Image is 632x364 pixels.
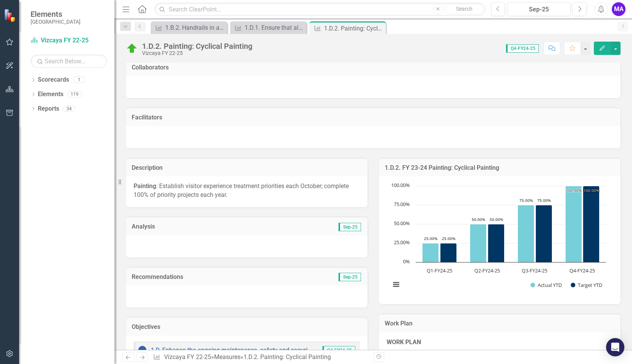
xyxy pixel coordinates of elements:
div: Chart. Highcharts interactive chart. [387,182,613,296]
div: 34 [63,105,75,112]
input: Search Below... [31,55,107,68]
span: Elements [31,10,81,19]
text: 75.00% [537,198,551,203]
a: Elements [38,90,63,99]
a: Reports [38,105,59,113]
path: Q3-FY24-25, 75. Actual YTD. [518,205,534,263]
a: 1.D.1. Ensure that all fountains are well-maintained and operating 100% of the time during public... [232,23,305,32]
path: Q3-FY24-25, 75. Target YTD. [536,205,552,263]
text: Q4-FY24-25 [569,267,595,274]
text: Q3-FY24-25 [522,267,547,274]
div: 1.D.2. Painting: Cyclical Painting [243,353,331,361]
div: 1.D.1. Ensure that all fountains are well-maintained and operating 100% of the time during public... [245,23,305,32]
button: View chart menu, Chart [391,279,401,290]
h3: Description [132,164,362,171]
h3: Work Plan [385,320,615,327]
div: Open Intercom Messenger [606,338,624,356]
button: Show Target YTD [571,282,603,288]
text: 100.00% [584,188,599,193]
text: 25.00% [394,239,410,246]
button: Sep-25 [507,2,571,16]
button: Search [445,4,484,14]
div: Vizcaya FY 22-25 [142,50,252,56]
span: Q4-FY24-25 [322,346,355,354]
div: » » [153,353,368,362]
button: MA [612,2,626,16]
span: Q4-FY24-25 [506,44,539,53]
h3: Objectives [132,324,362,330]
strong: Painting [134,182,156,190]
button: Show Actual YTD [530,282,562,288]
div: Sep-25 [510,5,568,14]
p: 1. Hire Maintenance Technician or Repairer with painting skills. [387,348,613,360]
text: 25.00% [442,236,455,241]
img: No Information [138,345,147,354]
h3: Collaborators [132,64,615,71]
path: Q4-FY24-25, 100. Target YTD. [583,186,600,263]
svg: Interactive chart [387,182,610,296]
a: Vizcaya FY 22-25 [31,36,107,45]
path: Q1-FY24-25, 25. Target YTD. [440,243,457,263]
a: 1.B.2. Handrails in at least 3 priority locations [153,23,225,32]
small: [GEOGRAPHIC_DATA] [31,19,81,25]
h3: 1.D.2. FY 23-24 Painting: Cyclical Painting [385,164,615,171]
p: : Establish visitor experience treatment priorities each October; complete 100% of priority proje... [134,182,360,200]
text: 0% [403,258,410,265]
text: 50.00% [472,217,485,222]
div: 1.D.2. Painting: Cyclical Painting [142,42,252,50]
input: Search ClearPoint... [155,3,485,16]
path: Q2-FY24-25, 50. Target YTD. [488,224,505,263]
img: ClearPoint Strategy [4,8,17,22]
h3: Recommendations [132,274,290,280]
span: Search [456,6,472,12]
text: 100.00% [566,188,582,193]
span: Sep-25 [339,223,361,231]
path: Q4-FY24-25, 100. Actual YTD. [566,186,582,263]
div: 1 [73,77,85,83]
text: Q1-FY24-25 [427,267,452,274]
text: 50.00% [490,217,503,222]
path: Q2-FY24-25, 50. Actual YTD. [470,224,487,263]
div: 119 [67,91,82,98]
text: 75.00% [519,198,533,203]
a: Measures [214,353,240,361]
a: Vizcaya FY 22-25 [164,353,211,361]
text: Q2-FY24-25 [474,267,500,274]
g: Actual YTD, bar series 1 of 2 with 4 bars. [422,186,582,263]
path: Q1-FY24-25, 25. Actual YTD. [422,243,439,263]
text: 75.00% [394,201,410,208]
b: WORK PLAN [387,338,421,346]
span: Sep-25 [339,273,361,281]
div: 1.B.2. Handrails in at least 3 priority locations [165,23,225,32]
text: 25.00% [424,236,437,241]
img: At or Above Target [126,42,138,55]
h3: Facilitators [132,114,615,121]
div: 1.D.2. Painting: Cyclical Painting [324,24,384,33]
h3: Analysis [132,223,247,230]
a: Scorecards [38,76,69,84]
g: Target YTD, bar series 2 of 2 with 4 bars. [440,186,600,263]
text: 50.00% [394,220,410,227]
text: 100.00% [391,182,410,188]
